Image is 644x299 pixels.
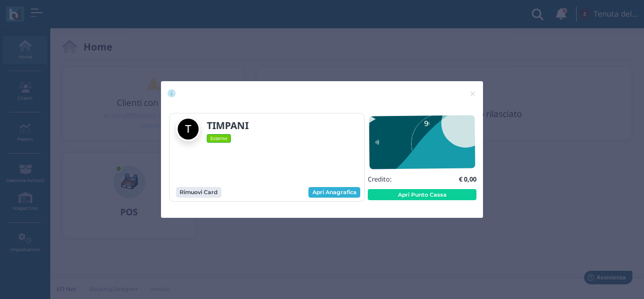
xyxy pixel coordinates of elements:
[308,187,360,198] a: Apri Anagrafica
[459,174,476,184] b: € 0,00
[469,87,476,100] span: ×
[207,134,231,142] span: Esterno
[207,118,249,132] b: TIMPANI
[176,117,279,143] a: TIMPANI Esterno
[176,187,221,198] button: Rimuovi Card
[368,189,476,200] button: Apri Punto Cassa
[176,117,200,141] img: TIMPANI
[368,175,391,183] h5: Credito:
[30,8,66,16] span: Assistenza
